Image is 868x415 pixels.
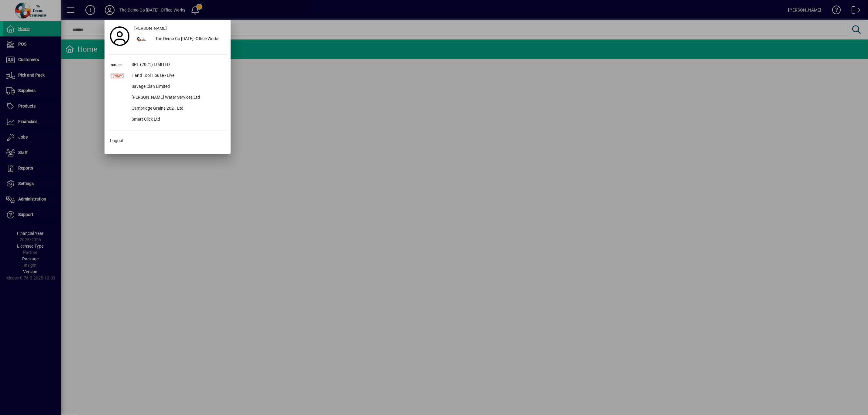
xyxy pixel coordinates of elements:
[127,81,228,92] div: Savage Clan Limited
[134,25,167,32] span: [PERSON_NAME]
[150,34,228,45] div: The Demo Co [DATE] -Office Works
[108,70,228,81] button: Hand Tool House - Live
[108,81,228,92] button: Savage Clan Limited
[127,114,228,125] div: Smart Click Ltd
[108,114,228,125] button: Smart Click Ltd
[108,92,228,103] button: [PERSON_NAME] Water Services Ltd
[127,92,228,103] div: [PERSON_NAME] Water Services Ltd
[127,70,228,81] div: Hand Tool House - Live
[108,60,228,70] button: SPL (2021) LIMITED
[108,135,228,146] button: Logout
[132,34,228,45] button: The Demo Co [DATE] -Office Works
[127,103,228,114] div: Cambridge Grains 2021 Ltd
[108,103,228,114] button: Cambridge Grains 2021 Ltd
[127,60,228,70] div: SPL (2021) LIMITED
[132,23,228,34] a: [PERSON_NAME]
[110,138,124,144] span: Logout
[108,31,132,42] a: Profile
